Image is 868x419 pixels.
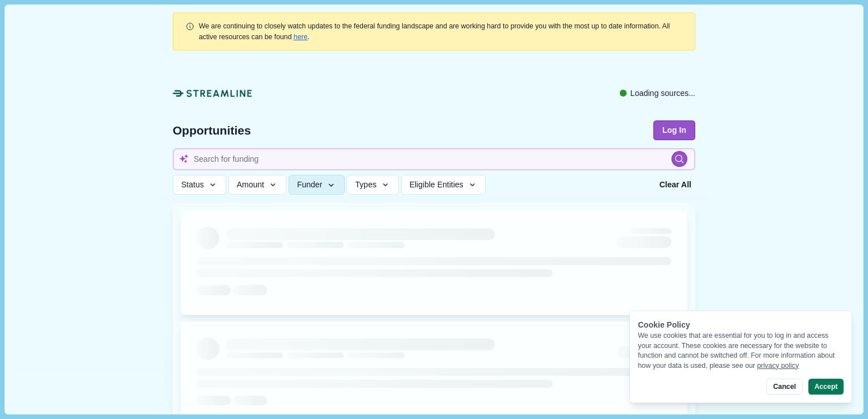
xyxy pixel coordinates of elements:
[656,175,695,195] button: Clear All
[410,180,464,190] span: Eligible Entities
[401,175,486,195] button: Eligible Entities
[199,22,670,40] span: We are continuing to closely watch updates to the federal funding landscape and are working hard ...
[173,124,251,136] span: Opportunities
[228,175,287,195] button: Amount
[638,320,690,329] span: Cookie Policy
[173,148,695,170] input: Search for funding
[294,33,308,41] a: here
[297,180,322,190] span: Funder
[808,379,844,395] button: Accept
[631,87,695,99] span: Loading sources...
[355,180,376,190] span: Types
[199,21,683,42] div: .
[757,362,799,370] a: privacy policy
[173,175,226,195] button: Status
[237,180,264,190] span: Amount
[653,120,695,140] button: Log In
[181,180,204,190] span: Status
[766,379,802,395] button: Cancel
[638,331,844,371] div: We use cookies that are essential for you to log in and access your account. These cookies are ne...
[347,175,399,195] button: Types
[289,175,345,195] button: Funder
